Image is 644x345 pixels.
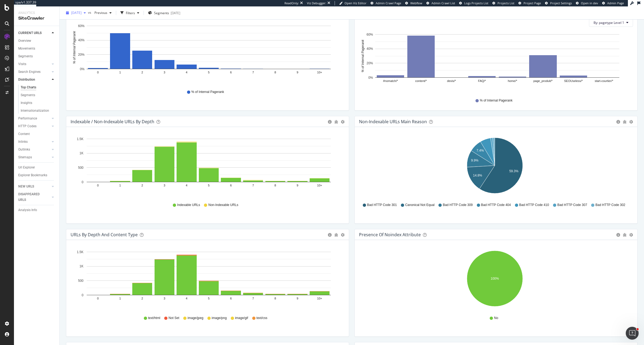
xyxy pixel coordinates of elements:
span: text/css [257,316,268,320]
a: Performance [18,116,50,121]
span: Admin Crawl List [431,1,455,5]
div: SiteCrawler [18,15,55,21]
div: [DATE] [171,10,180,15]
text: 9 [297,184,298,187]
a: Distribution [18,77,50,82]
div: Segments [21,92,35,98]
a: Inlinks [18,139,50,145]
text: 7 [252,184,254,187]
text: 10+ [317,71,322,74]
text: 5 [208,184,210,187]
text: 59.3% [509,170,518,173]
div: Content [18,131,30,137]
a: Admin Page [602,1,624,5]
a: Webflow [405,1,422,5]
text: 500 [78,279,83,283]
text: 4 [186,71,187,74]
text: 10+ [317,184,322,187]
iframe: Intercom live chat [626,327,639,340]
text: 14.8% [473,174,482,178]
text: 1.5K [77,250,83,254]
span: No [494,316,498,320]
text: 1 [119,71,121,74]
div: URLs by Depth and Content Type [71,232,138,237]
a: Internationalization [21,108,56,114]
a: Analysis Info [18,207,56,213]
text: 60% [78,24,85,28]
span: vs [88,10,92,14]
a: NEW URLS [18,184,50,189]
text: 1K [79,152,83,155]
div: Internationalization [21,108,49,114]
text: 4 [186,297,187,300]
a: Movements [18,46,56,51]
text: % of Internal Pagerank [361,39,365,72]
div: Filters [126,10,135,15]
div: Sitemaps [18,155,32,160]
svg: A chart. [359,249,630,311]
div: bug [334,120,338,124]
div: Top Charts [21,85,36,90]
button: [DATE] [64,9,88,17]
a: Search Engines [18,69,50,75]
div: Movements [18,46,35,51]
svg: A chart. [71,136,342,198]
text: 3 [164,71,165,74]
div: Analysis Info [18,207,37,213]
div: Explorer Bookmarks [18,172,47,178]
text: 9.9% [471,159,479,162]
text: 60% [367,33,373,36]
text: 3 [164,297,165,300]
text: 40% [367,47,373,51]
text: 7 [252,297,254,300]
text: 0 [82,180,83,184]
span: % of Internal Pagerank [480,98,513,103]
div: Search Engines [18,69,41,75]
div: circle-info [328,120,332,124]
a: Logs Projects List [459,1,488,5]
div: Inlinks [18,139,28,145]
text: % of Internal Pagerank [72,31,76,64]
span: Canonical Not Equal [405,203,434,207]
div: gear [341,120,345,124]
text: page_produit/* [533,80,553,83]
text: 0 [82,293,83,297]
span: image/jpeg [188,316,203,320]
div: A chart. [71,22,342,85]
a: Segments [21,92,56,98]
a: CURRENT URLS [18,30,50,36]
div: bug [623,120,627,124]
text: 0% [80,67,85,71]
div: NEW URLS [18,184,34,189]
span: 2025 Sep. 21st [71,10,82,15]
div: A chart. [359,31,630,93]
div: bug [623,233,627,237]
text: 40% [78,39,85,42]
text: FAQ/* [478,80,486,83]
svg: A chart. [71,249,342,311]
a: Admin Crawl Page [371,1,401,5]
button: Previous [92,9,114,17]
span: Bad HTTP Code 404 [481,203,511,207]
div: Distribution [18,77,35,82]
a: Sitemaps [18,155,50,160]
text: 0% [368,76,373,80]
text: 6 [230,297,232,300]
a: Url Explorer [18,165,56,170]
a: Top Charts [21,85,56,90]
text: 10+ [317,297,322,300]
text: content/* [415,80,427,83]
text: 0 [97,184,99,187]
span: Bad HTTP Code 307 [557,203,587,207]
text: 1 [119,297,121,300]
a: Segments [18,54,56,59]
div: Segments [18,54,33,59]
text: 9 [297,71,298,74]
span: Bad HTTP Code 301 [367,203,397,207]
button: Filters [118,9,141,17]
text: 8 [275,71,276,74]
a: Project Settings [545,1,572,5]
text: 1K [79,265,83,268]
span: Segments [154,10,169,15]
span: Bad HTTP Code 410 [519,203,549,207]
